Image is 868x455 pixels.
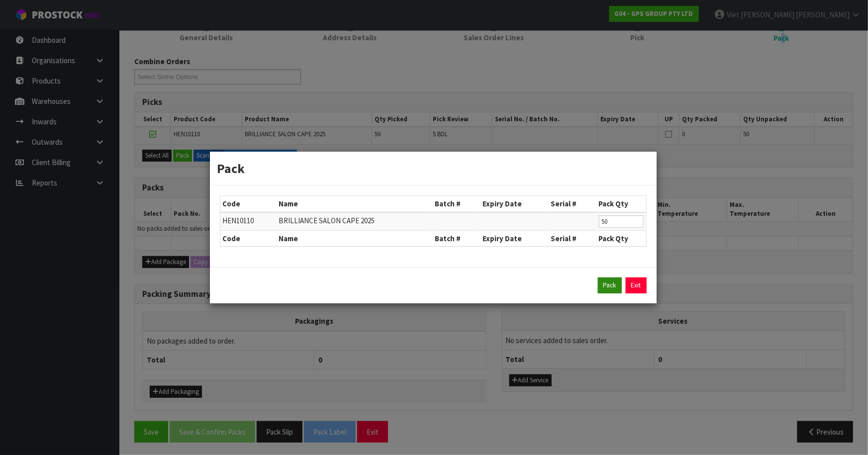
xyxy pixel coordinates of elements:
[598,277,622,293] button: Pack
[549,230,596,246] th: Serial #
[596,196,646,212] th: Pack Qty
[276,230,432,246] th: Name
[480,230,549,246] th: Expiry Date
[432,230,480,246] th: Batch #
[220,230,277,246] th: Code
[217,159,649,178] h3: Pack
[626,277,647,293] a: Exit
[220,196,277,212] th: Code
[432,196,480,212] th: Batch #
[549,196,596,212] th: Serial #
[276,196,432,212] th: Name
[223,216,254,225] span: HEN10110
[480,196,549,212] th: Expiry Date
[279,216,375,225] span: BRILLIANCE SALON CAPE 2025
[596,230,646,246] th: Pack Qty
